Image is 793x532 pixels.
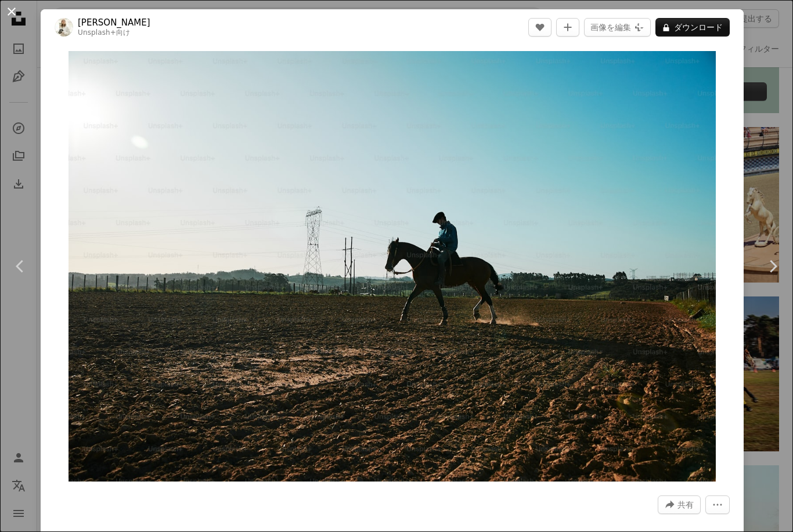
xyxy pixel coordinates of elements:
[69,51,716,482] button: この画像でズームインする
[528,18,552,37] button: いいね！
[658,495,701,514] button: このビジュアルを共有する
[69,51,716,482] img: 茶色の馬の背中に乗る男
[655,18,730,37] button: ダウンロード
[677,496,694,513] span: 共有
[752,211,793,322] a: 次へ
[705,495,730,514] button: その他のアクション
[556,18,579,37] button: コレクションに追加する
[78,17,150,28] a: [PERSON_NAME]
[78,28,150,38] div: 向け
[584,18,651,37] button: 画像を編集
[78,28,116,37] a: Unsplash+
[55,18,73,37] img: Natalia Blauthのプロフィールを見る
